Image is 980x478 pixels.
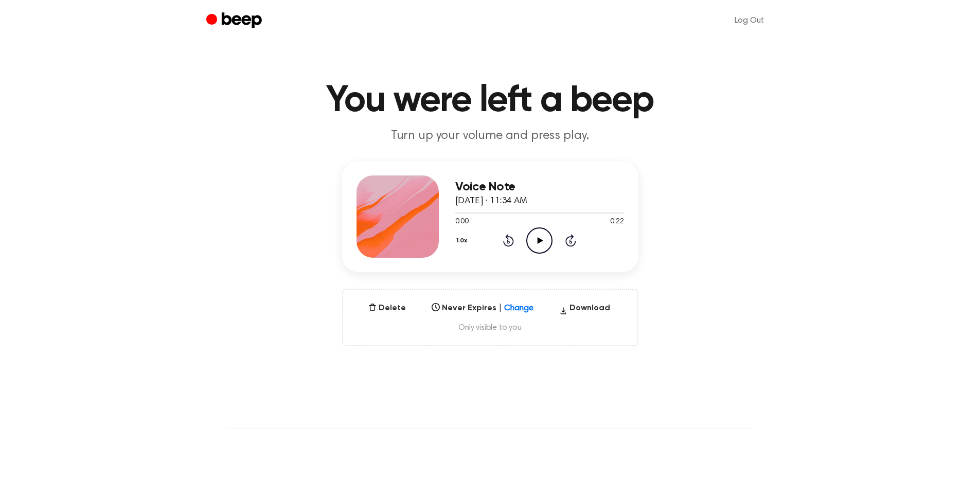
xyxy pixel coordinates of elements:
[455,180,624,194] h3: Voice Note
[206,11,264,31] a: Beep
[555,302,614,318] button: Download
[364,302,410,314] button: Delete
[355,323,625,333] span: Only visible to you
[227,82,754,119] h1: You were left a beep
[455,197,527,206] span: [DATE] · 11:34 AM
[455,232,471,250] button: 1.0x
[610,217,623,227] span: 0:22
[293,128,688,145] p: Turn up your volume and press play.
[724,8,774,33] a: Log Out
[455,217,469,227] span: 0:00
